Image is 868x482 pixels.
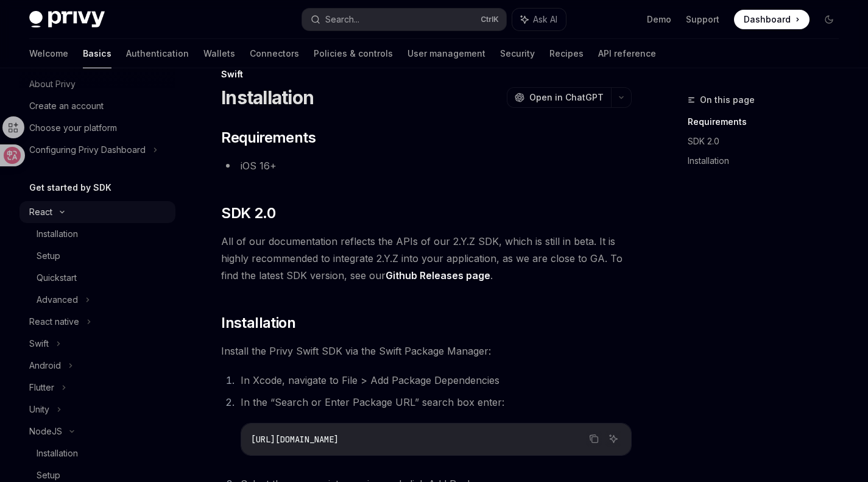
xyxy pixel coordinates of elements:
[29,143,146,157] div: Configuring Privy Dashboard
[386,269,490,282] a: Github Releases page
[237,394,632,456] li: In the “Search or Enter Package URL” search box enter:
[29,380,54,395] div: Flutter
[221,68,632,80] div: Swift
[314,39,393,68] a: Policies & controls
[221,87,314,108] h1: Installation
[83,39,111,68] a: Basics
[37,292,78,307] div: Advanced
[221,157,632,174] li: iOS 16+
[408,39,485,68] a: User management
[221,204,275,223] span: SDK 2.0
[507,87,611,108] button: Open in ChatGPT
[29,336,49,351] div: Swift
[29,39,68,68] a: Welcome
[29,99,104,113] div: Create an account
[29,424,62,439] div: NodeJS
[549,39,584,68] a: Recipes
[529,91,604,104] span: Open in ChatGPT
[688,132,849,151] a: SDK 2.0
[686,13,719,26] a: Support
[29,121,117,135] div: Choose your platform
[126,39,189,68] a: Authentication
[302,9,506,30] button: Search...CtrlK
[325,12,359,27] div: Search...
[819,10,839,29] button: Toggle dark mode
[29,358,61,373] div: Android
[744,13,791,26] span: Dashboard
[221,313,295,333] span: Installation
[29,180,111,195] h5: Get started by SDK
[29,205,52,219] div: React
[19,117,175,139] a: Choose your platform
[19,245,175,267] a: Setup
[586,431,602,447] button: Copy the contents from the code block
[29,314,79,329] div: React native
[598,39,656,68] a: API reference
[19,223,175,245] a: Installation
[37,446,78,461] div: Installation
[500,39,535,68] a: Security
[19,267,175,289] a: Quickstart
[221,128,316,147] span: Requirements
[37,227,78,241] div: Installation
[203,39,235,68] a: Wallets
[37,271,77,285] div: Quickstart
[29,402,49,417] div: Unity
[221,233,632,284] span: All of our documentation reflects the APIs of our 2.Y.Z SDK, which is still in beta. It is highly...
[688,112,849,132] a: Requirements
[19,442,175,464] a: Installation
[19,95,175,117] a: Create an account
[237,372,632,389] li: In Xcode, navigate to File > Add Package Dependencies
[688,151,849,171] a: Installation
[37,249,60,263] div: Setup
[221,342,632,360] span: Install the Privy Swift SDK via the Swift Package Manager:
[251,434,339,445] span: [URL][DOMAIN_NAME]
[700,93,755,107] span: On this page
[250,39,299,68] a: Connectors
[29,11,105,28] img: dark logo
[512,9,566,30] button: Ask AI
[481,15,499,24] span: Ctrl K
[533,13,557,26] span: Ask AI
[647,13,671,26] a: Demo
[605,431,621,447] button: Ask AI
[734,10,810,29] a: Dashboard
